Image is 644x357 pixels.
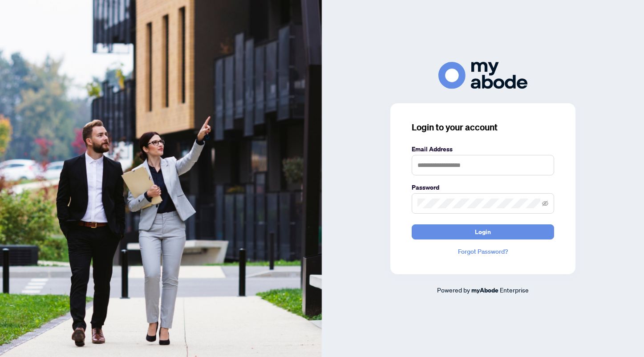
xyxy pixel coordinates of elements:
[412,144,554,154] label: Email Address
[412,247,554,256] a: Forgot Password?
[471,285,498,295] a: myAbode
[475,225,491,239] span: Login
[438,62,527,89] img: ma-logo
[412,121,554,134] h3: Login to your account
[412,224,554,239] button: Login
[437,286,470,294] span: Powered by
[412,183,554,192] label: Password
[500,286,529,294] span: Enterprise
[542,200,548,207] span: eye-invisible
